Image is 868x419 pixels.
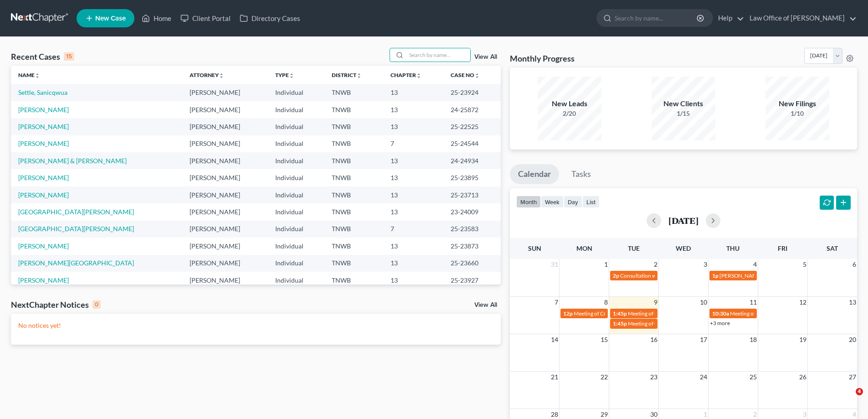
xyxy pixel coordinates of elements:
[615,10,698,26] input: Search by name...
[383,203,443,220] td: 13
[182,135,268,152] td: [PERSON_NAME]
[383,135,443,152] td: 7
[649,372,658,383] span: 23
[219,73,224,78] i: unfold_more
[182,152,268,169] td: [PERSON_NAME]
[576,244,592,252] span: Mon
[827,244,838,252] span: Sat
[182,169,268,186] td: [PERSON_NAME]
[668,216,699,225] h2: [DATE]
[324,101,383,118] td: TNWB
[324,118,383,135] td: TNWB
[765,109,829,118] div: 1/10
[510,53,575,64] h3: Monthly Progress
[18,259,134,267] a: [PERSON_NAME][GEOGRAPHIC_DATA]
[719,272,773,279] span: [PERSON_NAME] ch 7
[268,255,324,272] td: Individual
[18,242,69,250] a: [PERSON_NAME]
[710,320,730,326] a: +3 more
[275,72,294,78] a: Typeunfold_more
[730,310,779,317] span: Meeting of Creditors
[563,310,573,317] span: 12p
[848,297,857,308] span: 13
[603,297,609,308] span: 8
[390,72,421,78] a: Chapterunfold_more
[451,72,480,78] a: Case Nounfold_more
[443,238,501,254] td: 25-23873
[848,372,857,383] span: 27
[528,244,541,252] span: Sun
[749,372,758,383] span: 25
[802,259,807,270] span: 5
[383,221,443,238] td: 7
[856,388,863,395] span: 4
[443,255,501,272] td: 25-23660
[268,101,324,118] td: Individual
[190,72,224,78] a: Attorneyunfold_more
[798,297,807,308] span: 12
[268,272,324,289] td: Individual
[176,10,235,26] a: Client Portal
[11,299,101,310] div: NextChapter Notices
[620,272,797,279] span: Consultation with [PERSON_NAME] regarding Long Term Disability Appeal
[182,221,268,238] td: [PERSON_NAME]
[383,118,443,135] td: 13
[443,101,501,118] td: 24-25872
[95,15,126,22] span: New Case
[383,152,443,169] td: 13
[182,84,268,101] td: [PERSON_NAME]
[182,272,268,289] td: [PERSON_NAME]
[182,118,268,135] td: [PERSON_NAME]
[324,169,383,186] td: TNWB
[516,196,541,208] button: month
[474,54,497,60] a: View All
[182,255,268,272] td: [PERSON_NAME]
[289,73,294,78] i: unfold_more
[510,164,559,184] a: Calendar
[443,135,501,152] td: 25-24544
[406,48,470,62] input: Search by name...
[652,98,715,109] div: New Clients
[443,272,501,289] td: 25-23927
[324,203,383,220] td: TNWB
[765,98,829,109] div: New Filings
[18,191,69,199] a: [PERSON_NAME]
[324,238,383,254] td: TNWB
[324,84,383,101] td: TNWB
[356,73,362,78] i: unfold_more
[35,73,40,78] i: unfold_more
[18,140,69,147] a: [PERSON_NAME]
[268,238,324,254] td: Individual
[416,73,421,78] i: unfold_more
[745,10,857,26] a: Law Office of [PERSON_NAME]
[600,334,609,345] span: 15
[383,101,443,118] td: 13
[474,302,497,308] a: View All
[443,118,501,135] td: 25-22525
[443,186,501,203] td: 25-23713
[443,152,501,169] td: 24-24934
[443,84,501,101] td: 25-23924
[235,10,305,26] a: Directory Cases
[653,259,658,270] span: 2
[703,259,708,270] span: 3
[268,118,324,135] td: Individual
[268,135,324,152] td: Individual
[383,238,443,254] td: 13
[798,372,807,383] span: 26
[582,196,600,208] button: list
[268,186,324,203] td: Individual
[613,310,627,317] span: 1:45p
[18,72,40,78] a: Nameunfold_more
[564,196,582,208] button: day
[603,259,609,270] span: 1
[554,297,559,308] span: 7
[18,157,127,165] a: [PERSON_NAME] & [PERSON_NAME]
[268,152,324,169] td: Individual
[64,52,74,61] div: 15
[752,259,758,270] span: 4
[18,106,69,114] a: [PERSON_NAME]
[332,72,362,78] a: Districtunfold_more
[324,272,383,289] td: TNWB
[383,84,443,101] td: 13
